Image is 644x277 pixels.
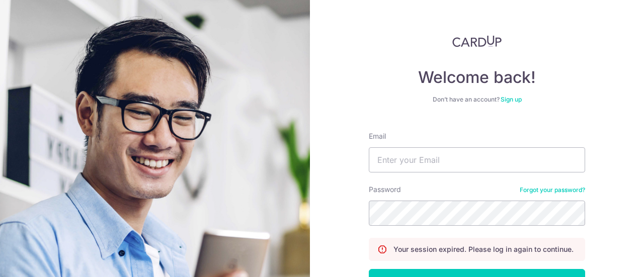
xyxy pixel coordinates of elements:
[369,67,585,87] h4: Welcome back!
[520,186,585,194] a: Forgot your password?
[501,96,522,103] a: Sign up
[369,131,386,141] label: Email
[369,96,585,104] div: Don’t have an account?
[452,35,502,47] img: CardUp Logo
[369,147,585,172] input: Enter your Email
[369,184,401,195] label: Password
[393,244,574,254] p: Your session expired. Please log in again to continue.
